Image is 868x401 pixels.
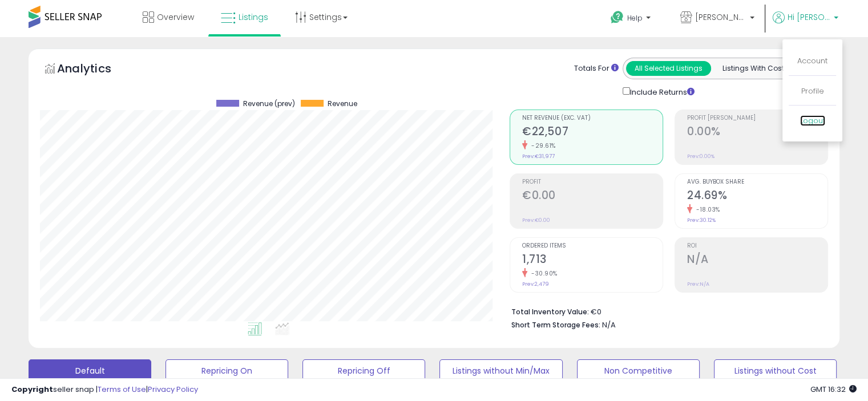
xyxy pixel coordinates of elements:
[687,153,714,160] small: Prev: 0.00%
[577,359,700,382] button: Non Competitive
[328,100,357,108] span: Revenue
[695,11,746,23] span: [PERSON_NAME]
[29,359,151,382] button: Default
[11,384,198,395] div: seller snap | |
[800,115,825,126] a: Logout
[239,11,268,23] span: Listings
[710,61,796,76] button: Listings With Cost
[714,359,837,382] button: Listings without Cost
[801,86,824,96] a: Profile
[687,281,709,287] small: Prev: N/A
[522,243,663,249] span: Ordered Items
[511,320,600,330] b: Short Term Storage Fees:
[797,55,827,66] a: Account
[610,10,624,25] i: Get Help
[522,115,663,121] span: Net Revenue (Exc. VAT)
[687,115,827,121] span: Profit [PERSON_NAME]
[527,141,556,150] small: -29.61%
[692,205,720,214] small: -18.03%
[522,125,663,140] h2: €22,507
[522,153,555,160] small: Prev: €31,977
[614,85,708,98] div: Include Returns
[243,100,295,108] span: Revenue (prev)
[773,11,838,37] a: Hi [PERSON_NAME]
[11,384,53,395] strong: Copyright
[302,359,425,382] button: Repricing Off
[522,217,550,224] small: Prev: €0.00
[148,384,198,395] a: Privacy Policy
[98,384,146,395] a: Terms of Use
[522,189,663,204] h2: €0.00
[687,243,827,249] span: ROI
[687,217,716,224] small: Prev: 30.12%
[165,359,288,382] button: Repricing On
[439,359,562,382] button: Listings without Min/Max
[602,319,616,330] span: N/A
[687,179,827,185] span: Avg. Buybox Share
[522,281,549,287] small: Prev: 2,479
[687,125,827,140] h2: 0.00%
[511,307,589,317] b: Total Inventory Value:
[687,189,827,204] h2: 24.69%
[574,63,619,74] div: Totals For
[687,253,827,268] h2: N/A
[157,11,194,23] span: Overview
[522,179,663,185] span: Profit
[511,304,819,318] li: €0
[810,384,857,395] span: 2025-08-15 16:32 GMT
[522,253,663,268] h2: 1,713
[601,2,662,37] a: Help
[788,11,830,23] span: Hi [PERSON_NAME]
[57,60,134,79] h5: Analytics
[626,61,711,76] button: All Selected Listings
[527,269,558,278] small: -30.90%
[627,13,643,23] span: Help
